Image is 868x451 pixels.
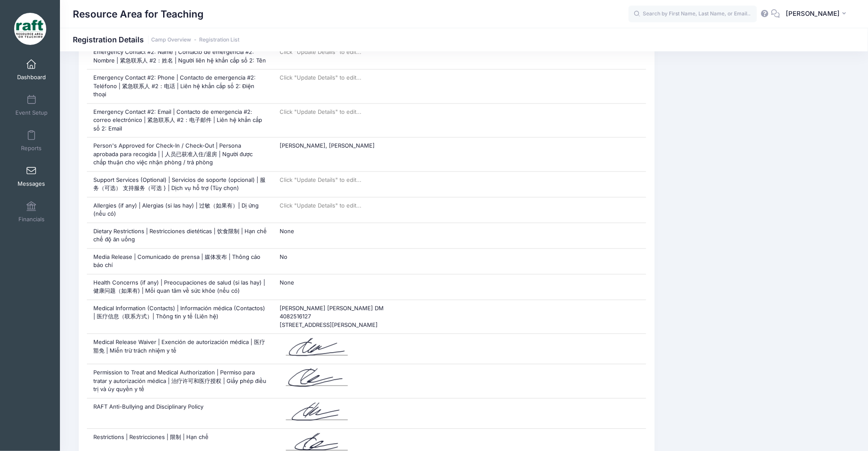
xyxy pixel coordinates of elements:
[786,9,840,18] span: [PERSON_NAME]
[11,126,52,156] a: Reports
[73,35,239,44] h1: Registration Details
[11,197,52,227] a: Financials
[87,334,273,364] div: Medical Release Waiver | Exención de autorización médica | 医疗豁免 | Miễn trừ trách nhiệm y tế
[629,6,757,23] input: Search by First Name, Last Name, or Email...
[73,4,203,24] h1: Resource Area for Teaching
[87,197,273,223] div: Allergies (if any) | Alergias (si las hay) | 过敏（如果有）| Dị ứng (nếu có)
[87,69,273,103] div: Emergency Contact #2: Phone | Contacto de emergencia #2: Teléfono | 紧急联系人 #2：电话 | Liên hệ khẩn cấ...
[87,44,273,69] div: Emergency Contact #2: Name | Contacto de emergencia #2: Nombre | 紧急联系人 #2：姓名 | Người liên hệ khẩn...
[18,216,45,223] span: Financials
[280,48,361,55] span: Click "Update Details" to edit...
[280,108,361,115] span: Click "Update Details" to edit...
[87,364,273,398] div: Permission to Treat and Medical Authorization | Permiso para tratar y autorización médica | 治疗许可和...
[87,104,273,137] div: Emergency Contact #2: Email | Contacto de emergencia #2: correo electrónico | 紧急联系人 #2：电子邮件 | Liê...
[87,300,273,334] div: Medical Information (Contacts) | Información médica (Contactos) | 医疗信息（联系方式）| Thông tin y tế (Liê...
[280,403,354,424] img: WQWDWZAF7FEAAAAASUVORK5CYII=
[87,249,273,274] div: Media Release | Comunicado de prensa | 媒体发布 | Thông cáo báo chí
[21,145,42,152] span: Reports
[11,161,52,191] a: Messages
[280,228,294,234] span: None
[280,368,354,390] img: NMY6bLaMAx7P5o74NUzWJBGQCEgEJAISAYmAREAiIBGQCEgEJAISAYmAREAiIBGQCEgEJAISAYmAREAiIBGQCEgEJAISAYmAR...
[280,142,375,149] span: [PERSON_NAME], [PERSON_NAME]
[11,55,52,85] a: Dashboard
[17,74,46,81] span: Dashboard
[280,74,361,81] span: Click "Update Details" to edit...
[14,13,46,45] img: Resource Area for Teaching
[11,90,52,120] a: Event Setup
[87,137,273,171] div: Person's Approved for Check-In / Check-Out | Persona aprobada para recogida | | 人员已获准入住/退房 | Ngườ...
[780,4,855,24] button: [PERSON_NAME]
[87,274,273,300] div: Health Concerns (if any) | Preocupaciones de salud (si las hay) | 健康问题（如果有) | Mối quan tâm về sức...
[87,172,273,197] div: Support Services (Optional) | Servicios de soporte (opcional) | 服务（可选） 支持服务（可选 } | Dịch vụ hỗ trợ...
[15,109,48,116] span: Event Setup
[280,176,361,183] span: Click "Update Details" to edit...
[280,338,354,359] img: AwFVlpUISAQkAhIBiYBEQCIgEZAISAQkAhIBiYBEQCIgEZAISAQkAhIBiYBEQCIgEZAISAQkAhIBiYBEQCIgEZAISAQkAhIBi...
[87,223,273,248] div: Dietary Restrictions | Restricciones dietéticas | 饮食限制 | Hạn chế chế độ ăn uống
[18,180,45,187] span: Messages
[199,37,239,43] a: Registration List
[87,398,273,428] div: RAFT Anti-Bullying and Disciplinary Policy
[280,202,361,209] span: Click "Update Details" to edit...
[151,37,191,43] a: Camp Overview
[280,305,384,328] span: [PERSON_NAME] [PERSON_NAME] DM 4082516127 [STREET_ADDRESS][PERSON_NAME]
[280,253,287,260] span: No
[280,279,294,286] span: None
